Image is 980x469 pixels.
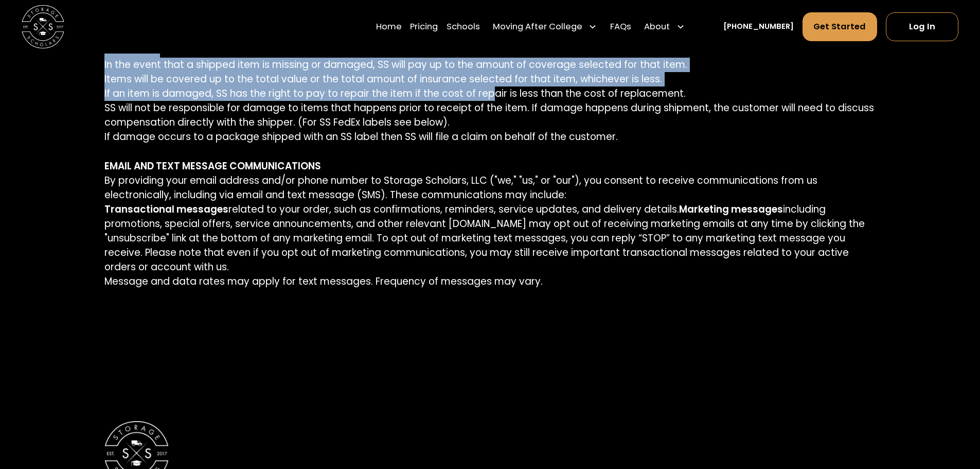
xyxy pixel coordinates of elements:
div: Moving After College [493,21,582,33]
a: Home [376,12,402,42]
div: About [640,12,689,42]
a: FAQs [610,12,631,42]
img: Storage Scholars main logo [22,5,64,48]
a: Get Started [803,12,878,41]
a: Pricing [410,12,438,42]
div: Moving After College [489,12,602,42]
strong: Transactional messages [104,202,228,216]
strong: EMAIL AND TEXT MESSAGE COMMUNICATIONS [104,159,321,173]
a: Schools [447,12,480,42]
strong: Marketing messages [679,202,783,216]
a: [PHONE_NUMBER] [723,21,794,32]
a: Log In [886,12,958,41]
div: About [644,21,670,33]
